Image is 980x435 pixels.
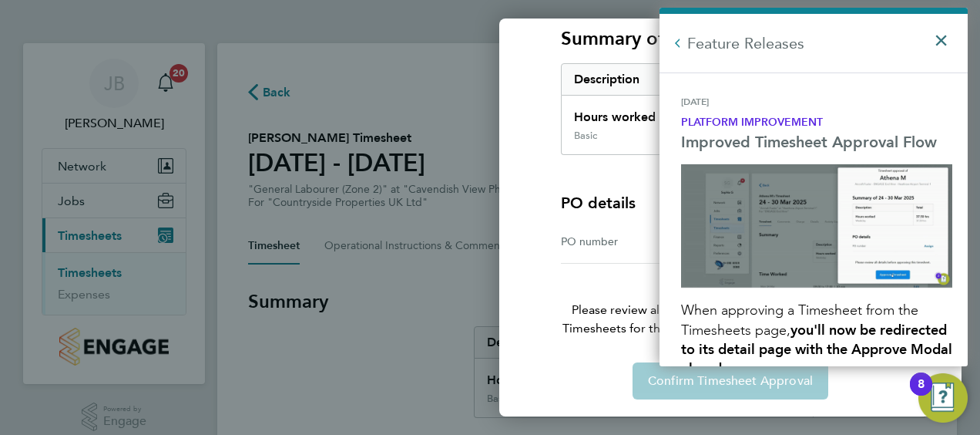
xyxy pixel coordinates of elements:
button: Back to Resources [670,35,686,51]
div: [DATE] [681,96,952,115]
div: PO number [561,232,730,251]
div: Engage Resource Centre [659,8,968,366]
span: When approving a Timesheet from the Timesheets page, [681,302,922,338]
div: Basic [574,130,597,142]
strong: you'll now be redirected to its detail page with the Approve Modal already open. [681,322,956,377]
div: 8 [918,384,925,404]
h3: Summary of [DATE] - [DATE] [561,26,900,51]
strong: Platform Improvement [681,116,823,129]
h2: Feature Releases [659,14,968,72]
button: Open Resource Center, 8 new notifications [918,373,968,423]
p: Please review all details before approving this timesheet. [542,264,918,338]
div: Summary of 18 - 24 Aug 2025 [561,63,900,155]
div: Description [562,64,815,95]
h4: PO details [561,192,636,214]
div: Hours worked [562,96,815,130]
span: Timesheets for this client cannot be approved without a PO. [542,319,918,338]
button: Close [934,19,956,52]
strong: Improved Timesheet Approval Flow [681,133,937,151]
